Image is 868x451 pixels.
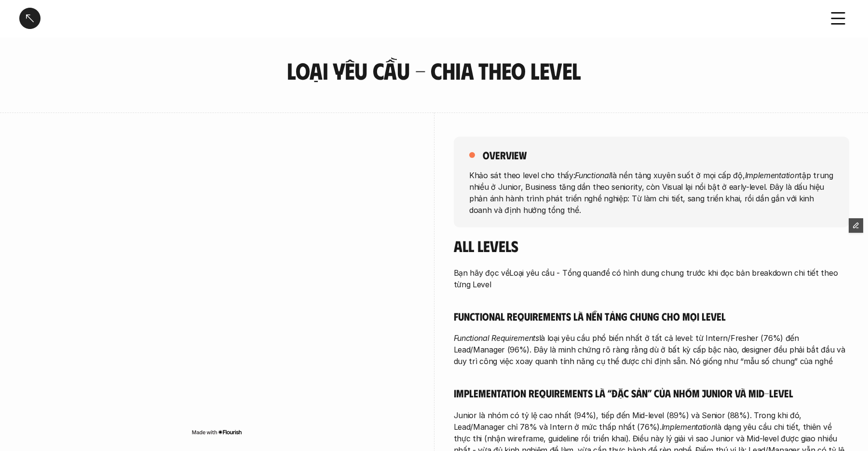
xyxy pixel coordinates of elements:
[575,170,610,180] em: Functional
[509,268,601,278] a: Loại yêu cầu - Tổng quan
[454,332,849,367] p: là loại yêu cầu phổ biến nhất ở tất cả level: từ Intern/Fresher (76%) đến Lead/Manager (96%). Đây...
[662,422,716,432] em: Implementation
[191,428,242,436] img: Made with Flourish
[849,218,863,233] button: Edit Framer Content
[454,333,539,343] em: Functional Requirements
[19,137,415,426] iframe: Interactive or visual content
[745,170,799,180] em: Implementation
[454,237,849,255] h4: All levels
[229,58,639,84] h3: Loại yêu cầu - Chia theo level
[454,310,849,323] h5: Functional Requirements là nền tảng chung cho mọi level
[469,169,834,215] p: Khảo sát theo level cho thấy: là nền tảng xuyên suốt ở mọi cấp độ, tập trung nhiều ở Junior, Busi...
[483,148,527,162] h5: overview
[454,267,849,290] p: Bạn hãy đọc về để có hình dung chung trước khi đọc bản breakdown chi tiết theo từng Level
[454,386,849,400] h5: Implementation Requirements là “đặc sản” của nhóm Junior và Mid-level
